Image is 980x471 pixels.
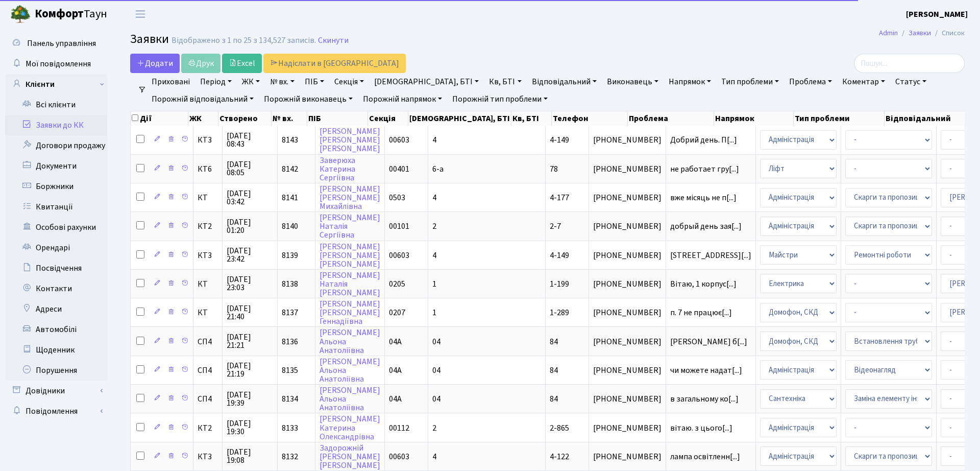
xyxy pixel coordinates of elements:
span: 1-289 [550,307,569,318]
span: 1 [432,307,436,318]
span: 8139 [282,250,298,261]
span: КТ3 [198,453,218,461]
span: [DATE] 01:20 [227,218,273,234]
a: [PERSON_NAME][PERSON_NAME][PERSON_NAME] [320,241,380,270]
span: [DATE] 19:39 [227,391,273,407]
span: 4 [432,250,436,261]
span: Панель управління [27,38,96,49]
span: [DATE] 08:43 [227,132,273,148]
div: Відображено з 1 по 25 з 134,527 записів. [171,36,316,45]
input: Пошук... [854,54,965,73]
span: 4-149 [550,134,569,146]
a: Панель управління [5,33,107,54]
a: [PERSON_NAME][PERSON_NAME]Михайлівна [320,183,380,212]
a: ЗаверюхаКатеринаСергіївна [320,155,355,183]
span: [PHONE_NUMBER] [593,309,661,317]
a: Адреси [5,299,107,319]
a: Заявки [909,28,931,38]
a: Посвідчення [5,258,107,278]
span: [PHONE_NUMBER] [593,338,661,346]
span: [STREET_ADDRESS][...] [670,250,751,261]
th: [DEMOGRAPHIC_DATA], БТІ [408,111,511,126]
span: Заявки [130,30,169,48]
span: 04А [389,393,402,405]
span: КТ [198,194,218,202]
span: [PHONE_NUMBER] [593,165,661,173]
a: [PERSON_NAME]АльонаАнатоліївна [320,327,380,356]
a: Напрямок [665,73,715,90]
a: Проблема [785,73,836,90]
th: Проблема [628,111,715,126]
a: [PERSON_NAME]АльонаАнатоліївна [320,385,380,413]
th: Телефон [552,111,627,126]
span: [PHONE_NUMBER] [593,136,661,144]
span: 6-а [432,163,444,175]
span: Мої повідомлення [26,58,91,69]
span: 2 [432,422,436,434]
span: 04А [389,336,402,347]
a: [PERSON_NAME]КатеринаОлександрівна [320,414,380,442]
th: ЖК [188,111,218,126]
a: Admin [879,28,898,38]
b: [PERSON_NAME] [906,9,968,20]
span: КТ3 [198,251,218,260]
span: 8132 [282,451,298,462]
a: Заявки до КК [5,115,107,135]
span: [DATE] 21:21 [227,333,273,349]
span: [DATE] 23:03 [227,275,273,292]
span: [DATE] 23:42 [227,247,273,263]
span: 78 [550,163,558,175]
span: 04А [389,365,402,376]
span: 8137 [282,307,298,318]
a: Автомобілі [5,319,107,340]
span: Таун [35,6,107,23]
span: 4 [432,192,436,203]
th: Відповідальний [885,111,976,126]
span: 2-865 [550,422,569,434]
a: Довідники [5,381,107,401]
span: Додати [137,58,173,69]
span: СП4 [198,338,218,346]
span: 4 [432,451,436,462]
span: 00112 [389,422,409,434]
a: Задорожній[PERSON_NAME][PERSON_NAME] [320,442,380,471]
th: Секція [368,111,408,126]
a: Приховані [148,73,194,90]
a: [PERSON_NAME]Наталія[PERSON_NAME] [320,270,380,298]
span: 8138 [282,278,298,290]
span: 8133 [282,422,298,434]
span: Вітаю, 1 корпус[...] [670,278,737,290]
a: ЖК [238,73,264,90]
span: 8143 [282,134,298,146]
a: [PERSON_NAME] [906,8,968,20]
span: 8134 [282,393,298,405]
b: Комфорт [35,6,84,22]
span: Добрий день. П[...] [670,134,737,146]
a: Орендарі [5,238,107,258]
a: Порожній виконавець [260,90,357,108]
span: 8142 [282,163,298,175]
span: КТ2 [198,424,218,432]
span: 0207 [389,307,405,318]
th: Дії [131,111,188,126]
span: [PHONE_NUMBER] [593,366,661,374]
span: 00101 [389,221,409,232]
a: [PERSON_NAME][PERSON_NAME]Геннадіївна [320,298,380,327]
a: Квитанції [5,197,107,217]
span: [PHONE_NUMBER] [593,222,661,230]
span: 04 [432,336,440,347]
span: 2-7 [550,221,561,232]
span: [PHONE_NUMBER] [593,251,661,260]
span: 8135 [282,365,298,376]
span: 4-177 [550,192,569,203]
th: Створено [218,111,272,126]
span: 00603 [389,134,409,146]
span: [PHONE_NUMBER] [593,280,661,288]
span: 84 [550,393,558,405]
span: [DATE] 19:30 [227,419,273,436]
span: 8141 [282,192,298,203]
a: [PERSON_NAME]АльонаАнатоліївна [320,356,380,385]
span: добрый день зая[...] [670,221,742,232]
a: Мої повідомлення [5,54,107,74]
span: СП4 [198,366,218,374]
